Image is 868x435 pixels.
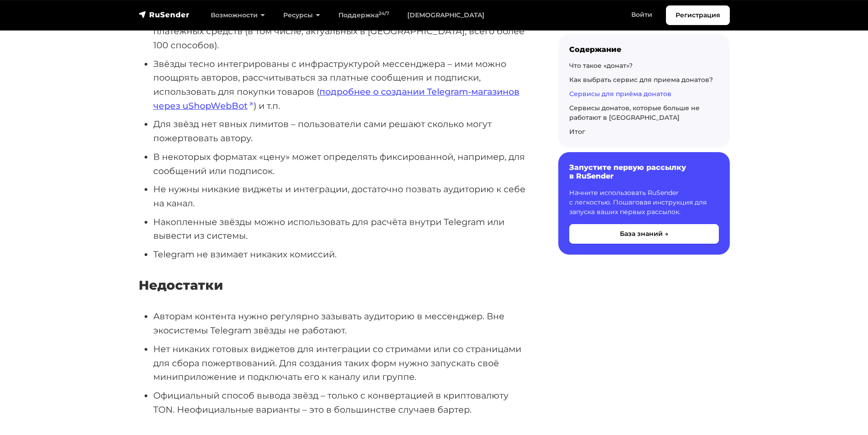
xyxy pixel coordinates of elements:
[558,152,730,254] a: Запустите первую рассылку в RuSender Начните использовать RuSender с легкостью. Пошаговая инструк...
[153,389,529,416] li: Официальный способ вывода звёзд – только с конвертацией в криптовалюту TON. Неофициальные вариант...
[153,342,529,384] li: Нет никаких готовых виджетов для интеграции со стримами или со страницами для сбора пожертвований...
[153,182,529,210] li: Не нужны никакие виджеты и интеграции, достаточно позвать аудиторию к себе на канал.
[202,6,274,25] a: Возможности
[139,10,190,19] img: RuSender
[329,6,398,25] a: Поддержка24/7
[569,45,719,54] div: Содержание
[274,6,329,25] a: Ресурсы
[569,90,671,98] a: Сервисы для приёма донатов
[153,247,529,261] li: Telegram не взимает никаких комиссий.
[398,6,494,25] a: [DEMOGRAPHIC_DATA]
[153,117,529,145] li: Для звёзд нет явных лимитов – пользователи сами решают сколько могут пожертвовать автору.
[153,309,529,337] li: Авторам контента нужно регулярно зазывать аудиторию в мессенджер. Вне экосистемы Telegram звёзды ...
[153,86,520,111] a: подробнее о создании Telegram-магазинов через uShopWebBot
[153,150,529,178] li: В некоторых форматах «цену» может определять фиксированной, например, для сообщений или подписок.
[622,5,661,24] a: Войти
[569,188,719,217] p: Начните использовать RuSender с легкостью. Пошаговая инструкция для запуска ваших первых рассылок.
[139,278,529,293] h4: Недостатки
[569,104,700,122] a: Сервисы донатов, которые больше не работают в [GEOGRAPHIC_DATA]
[569,76,713,84] a: Как выбрать сервис для приема донатов?
[569,61,633,70] a: Что такое «донат»?
[569,163,719,180] h6: Запустите первую рассылку в RuSender
[569,128,585,136] a: Итог
[153,215,529,243] li: Накопленные звёзды можно использовать для расчёта внутри Telegram или вывести из системы.
[153,57,529,113] li: Звёзды тесно интегрированы с инфраструктурой мессенджера – ими можно поощрять авторов, рассчитыва...
[666,5,730,25] a: Регистрация
[569,224,719,244] button: База знаний →
[379,10,389,16] sup: 24/7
